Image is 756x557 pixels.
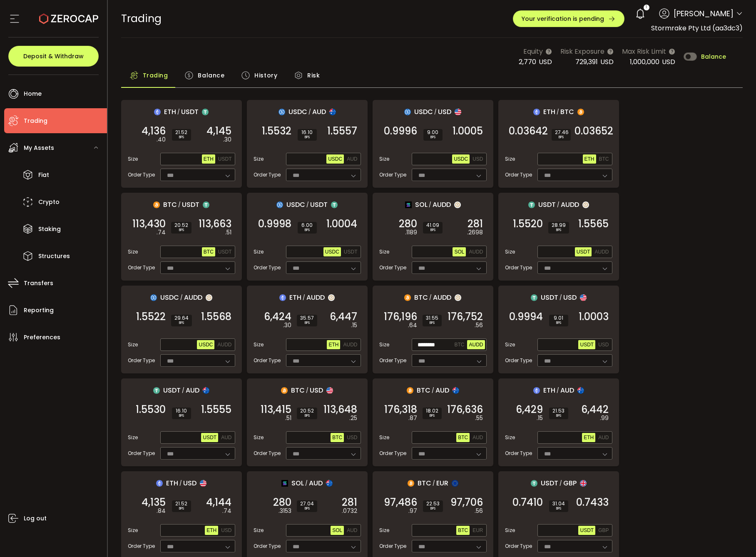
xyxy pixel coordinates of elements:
[132,220,166,228] span: 113,430
[24,115,47,127] span: Trading
[254,264,281,271] span: Order Type
[157,135,166,144] em: .40
[258,220,291,228] span: 0.9998
[223,135,231,144] em: .30
[301,228,313,233] i: BPS
[597,433,610,442] button: AUD
[262,127,291,135] span: 1.5532
[577,249,590,255] span: USDT
[574,127,613,135] span: 0.03652
[454,201,461,208] img: zuPXiwguUFiBOIQyqLOiXsnnNitlx7q4LCwEbLHADjIpTka+Lip0HH8D0VTrd02z+wEAAAAASUVORK5CYII=
[326,387,333,394] img: usd_portfolio.svg
[598,527,609,533] span: GBP
[379,248,389,256] span: Size
[557,201,560,209] em: /
[178,201,181,209] em: /
[404,294,411,301] img: btc_portfolio.svg
[310,385,323,395] span: USD
[600,57,614,67] span: USD
[206,294,212,301] img: zuPXiwguUFiBOIQyqLOiXsnnNitlx7q4LCwEbLHADjIpTka+Lip0HH8D0VTrd02z+wEAAAAASUVORK5CYII=
[453,340,466,349] button: BTC
[347,156,357,162] span: AUD
[219,526,233,535] button: USD
[174,316,189,321] span: 29.64
[254,248,264,256] span: Size
[575,247,592,256] button: USDT
[505,248,515,256] span: Size
[128,248,138,256] span: Size
[513,220,543,228] span: 1.5520
[261,405,291,414] span: 113,415
[153,201,160,208] img: btc_portfolio.svg
[160,292,179,303] span: USDC
[597,154,611,164] button: BTC
[23,53,84,59] span: Deposit & Withdraw
[579,313,609,321] span: 1.0003
[472,435,483,440] span: AUD
[225,228,231,237] em: .51
[415,199,428,210] span: SOL
[306,201,309,209] em: /
[203,435,216,440] span: USDT
[584,156,594,162] span: ETH
[175,135,188,140] i: BPS
[218,249,232,255] span: USDT
[580,527,594,533] span: USDT
[128,264,155,271] span: Order Type
[701,54,726,60] span: Balance
[142,127,166,135] span: 4,136
[136,405,166,414] span: 1.5530
[417,385,430,395] span: BTC
[204,249,214,255] span: BTC
[452,154,470,164] button: USDC
[674,8,734,19] span: [PERSON_NAME]
[174,321,189,326] i: BPS
[8,46,99,67] button: Deposit & Withdraw
[456,433,470,442] button: BTC
[202,109,209,115] img: usdt_portfolio.svg
[408,480,414,487] img: btc_portfolio.svg
[384,313,417,321] span: 176,196
[303,294,305,301] em: /
[136,313,166,321] span: 1.5522
[24,142,54,154] span: My Assets
[577,387,584,394] img: aud_portfolio.svg
[175,413,188,418] i: BPS
[599,156,609,162] span: BTC
[216,340,233,349] button: AUDD
[300,408,314,413] span: 20.52
[143,67,168,84] span: Trading
[475,321,483,330] em: .56
[414,107,433,117] span: USDC
[560,46,604,57] span: Risk Exposure
[199,342,213,348] span: USDC
[583,154,596,164] button: ETH
[555,130,567,135] span: 27.46
[156,480,163,487] img: eth_portfolio.svg
[206,527,216,533] span: ETH
[523,46,543,57] span: Equity
[426,413,438,418] i: BPS
[379,357,406,364] span: Order Type
[597,526,610,535] button: GBP
[429,201,431,209] em: /
[467,247,485,256] button: AUDD
[345,526,359,535] button: AUD
[331,526,344,535] button: SOL
[505,341,515,348] span: Size
[279,294,286,301] img: eth_portfolio.svg
[325,249,339,255] span: USDC
[281,480,288,487] img: sol_portfolio.png
[174,223,188,228] span: 20.52
[216,247,234,256] button: USDT
[662,57,675,67] span: USD
[264,313,291,321] span: 6,424
[379,341,389,348] span: Size
[467,228,483,237] em: .2698
[24,277,53,289] span: Transfers
[199,220,231,228] span: 113,663
[328,342,338,348] span: ETH
[560,385,574,395] span: AUD
[458,435,468,440] span: BTC
[469,342,483,348] span: AUDD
